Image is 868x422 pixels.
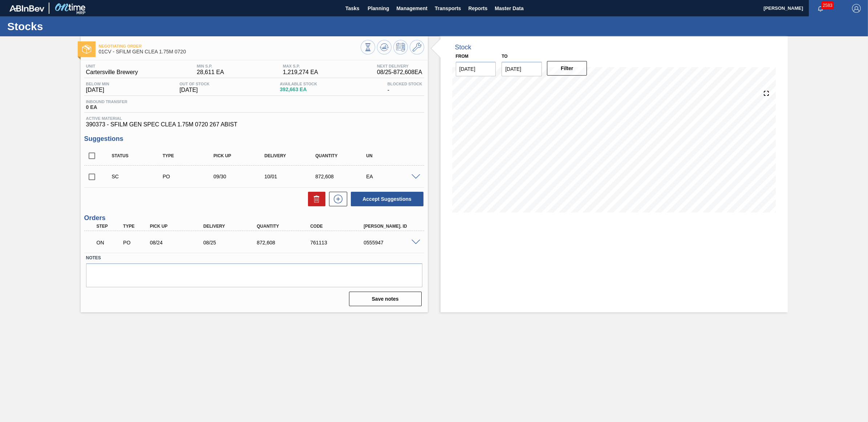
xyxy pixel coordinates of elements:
h3: Suggestions [84,135,424,143]
div: Type [161,153,219,158]
span: Transports [435,4,461,13]
img: TNhmsLtSVTkK8tSr43FrP2fwEKptu5GPRR3wAAAABJRU5ErkJggg== [9,5,44,12]
div: Negotiating Order [95,235,123,251]
div: 0555947 [362,240,422,246]
button: Stocks Overview [361,40,375,54]
div: EA [364,174,422,179]
span: 392,663 EA [280,87,317,92]
div: Type [121,224,150,229]
span: Negotiating Order [99,44,361,48]
span: 2583 [821,1,834,9]
button: Save notes [349,292,422,306]
button: Accept Suggestions [351,192,423,206]
div: [PERSON_NAME]. ID [362,224,422,229]
button: Schedule Inventory [393,40,408,54]
span: 0 EA [86,105,127,110]
label: Notes [86,253,422,263]
img: Ícone [82,45,91,54]
div: Delivery [263,153,320,158]
div: Step [95,224,123,229]
button: Go to Master Data / General [410,40,424,54]
div: - [386,82,424,93]
div: UN [364,153,422,158]
div: 08/24/2025 [148,240,209,246]
div: Purchase order [121,240,150,246]
div: Delete Suggestions [304,192,325,206]
span: Active Material [86,116,422,121]
div: Accept Suggestions [347,191,424,207]
button: Filter [547,61,587,76]
span: 28,611 EA [197,69,224,76]
span: Cartersville Brewery [86,69,138,76]
span: Out Of Stock [179,82,210,86]
span: Below Min [86,82,109,86]
input: mm/dd/yyyy [502,62,542,76]
div: 761113 [308,240,369,246]
span: MAX S.P. [283,64,318,68]
div: Pick up [212,153,269,158]
p: ON [97,240,122,246]
input: mm/dd/yyyy [456,62,496,76]
span: Unit [86,64,138,68]
span: Master Data [495,4,523,13]
label: to [502,54,507,59]
span: Tasks [344,4,360,13]
div: New suggestion [325,192,347,206]
div: 10/01/2025 [263,174,320,179]
span: [DATE] [86,87,109,93]
span: 1,219,274 EA [283,69,318,76]
div: 08/25/2025 [202,240,262,246]
span: MIN S.P. [197,64,224,68]
div: Code [308,224,369,229]
span: Planning [368,4,389,13]
div: Quantity [255,224,316,229]
img: Logout [852,4,861,13]
button: Notifications [809,3,832,13]
span: Blocked Stock [388,82,422,86]
div: Stock [455,44,471,51]
span: Inbound Transfer [86,100,127,104]
label: From [456,54,469,59]
span: 08/25 - 872,608 EA [377,69,422,76]
div: Suggestion Created [110,174,168,179]
div: Status [110,153,168,158]
button: Update Chart [377,40,392,54]
div: Quantity [313,153,371,158]
div: 872,608 [255,240,316,246]
div: Purchase order [161,174,219,179]
span: 01CV - SFILM GEN CLEA 1.75M 0720 [99,49,361,54]
span: Available Stock [280,82,317,86]
span: Next Delivery [377,64,422,68]
span: Reports [468,4,487,13]
span: Management [396,4,427,13]
span: 390373 - SFILM GEN SPEC CLEA 1.75M 0720 267 ABIST [86,121,422,128]
h3: Orders [84,214,424,222]
span: [DATE] [179,87,210,93]
h1: Stocks [7,22,136,31]
div: 09/30/2025 [212,174,269,179]
div: Pick up [148,224,209,229]
div: 872,608 [313,174,371,179]
div: Delivery [202,224,262,229]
